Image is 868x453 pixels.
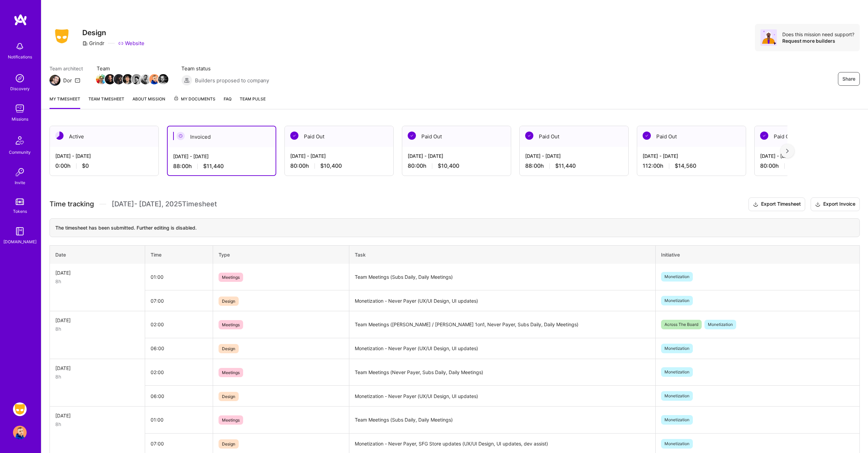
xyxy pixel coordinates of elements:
div: 0:00 h [55,162,153,169]
a: Team timesheet [88,95,124,109]
div: Grindr [82,40,104,47]
div: [DATE] - [DATE] [55,152,153,160]
a: Team Pulse [240,95,266,109]
th: Date [50,245,145,264]
img: Grindr: Design [13,402,27,416]
div: [DATE] - [DATE] [290,152,388,160]
img: Team Member Avatar [140,74,151,84]
div: 8h [55,421,139,428]
td: Team Meetings ([PERSON_NAME] / [PERSON_NAME] 1on1, Never Payer, Subs Daily, Daily Meetings) [349,311,656,338]
a: Team Member Avatar [159,73,168,85]
button: Export Timesheet [748,197,805,211]
span: $11,440 [203,163,224,170]
th: Type [213,245,349,264]
span: Meetings [219,273,243,282]
img: Team Architect [50,75,60,86]
div: 8h [55,373,139,380]
img: discovery [13,71,27,85]
img: Team Member Avatar [131,74,142,84]
div: Does this mission need support? [782,31,854,38]
div: Active [50,126,158,147]
img: Company Logo [50,27,74,45]
span: $11,440 [555,162,576,169]
div: [DATE] [55,269,139,276]
th: Initiative [655,245,859,264]
img: Team Member Avatar [105,74,115,84]
span: Design [219,344,239,353]
button: Export Invoice [811,197,860,211]
span: Meetings [219,320,243,329]
div: Paid Out [637,126,746,147]
span: Monetization [661,344,693,353]
img: guide book [13,224,27,238]
td: Monetization - Never Payer (UX/UI Design, UI updates) [349,338,656,359]
a: Team Member Avatar [114,73,123,85]
img: teamwork [13,102,27,115]
span: My Documents [173,95,215,103]
h3: Design [82,28,144,37]
a: Team Member Avatar [132,73,141,85]
div: Missions [12,115,28,123]
td: 01:00 [145,407,213,434]
button: Share [838,72,860,86]
img: Invite [13,165,27,179]
div: Invite [15,179,25,186]
span: $10,400 [320,162,342,169]
img: Paid Out [408,132,416,140]
div: 88:00 h [525,162,623,169]
div: Paid Out [755,126,863,147]
span: $0 [82,162,89,169]
td: 02:00 [145,311,213,338]
a: My Documents [173,95,215,109]
img: Paid Out [525,132,533,140]
span: Monetization [661,272,693,282]
div: Invoiced [168,126,276,147]
span: Meetings [219,415,243,425]
span: Monetization [661,367,693,377]
div: Tokens [13,208,27,215]
div: 8h [55,325,139,332]
td: Team Meetings (Never Payer, Subs Daily, Daily Meetings) [349,359,656,386]
div: 80:00 h [760,162,858,169]
div: 112:00 h [643,162,740,169]
a: Team Member Avatar [150,73,159,85]
a: User Avatar [11,426,28,439]
img: Paid Out [290,132,298,140]
img: User Avatar [13,426,27,439]
img: Paid Out [643,132,651,140]
div: Dor [63,77,72,84]
img: Active [55,132,64,140]
div: Notifications [8,53,32,60]
td: 02:00 [145,359,213,386]
th: Time [145,245,213,264]
div: Paid Out [285,126,393,147]
span: Design [219,392,239,401]
a: Website [118,40,144,47]
span: Time tracking [50,200,94,208]
img: right [786,149,789,153]
div: [DATE] - [DATE] [173,153,270,160]
div: [DATE] - [DATE] [408,152,505,160]
span: Monetization [704,320,736,329]
span: Monetization [661,439,693,449]
div: 8h [55,278,139,285]
span: Share [842,75,855,82]
td: 07:00 [145,290,213,311]
span: $14,560 [675,162,696,169]
span: Builders proposed to company [195,77,269,84]
span: Design [219,439,239,449]
div: Request more builders [782,38,854,44]
span: Meetings [219,368,243,377]
div: Discovery [10,85,30,92]
div: Paid Out [402,126,511,147]
img: Team Member Avatar [158,74,168,84]
a: Team Member Avatar [97,73,106,85]
a: Team Member Avatar [141,73,150,85]
td: 06:00 [145,386,213,407]
img: Paid Out [760,132,768,140]
a: Team Member Avatar [106,73,114,85]
img: Community [12,132,28,149]
div: The timesheet has been submitted. Further editing is disabled. [50,218,860,237]
td: Monetization - Never Payer (UX/UI Design, UI updates) [349,290,656,311]
span: [DATE] - [DATE] , 2025 Timesheet [112,200,217,208]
